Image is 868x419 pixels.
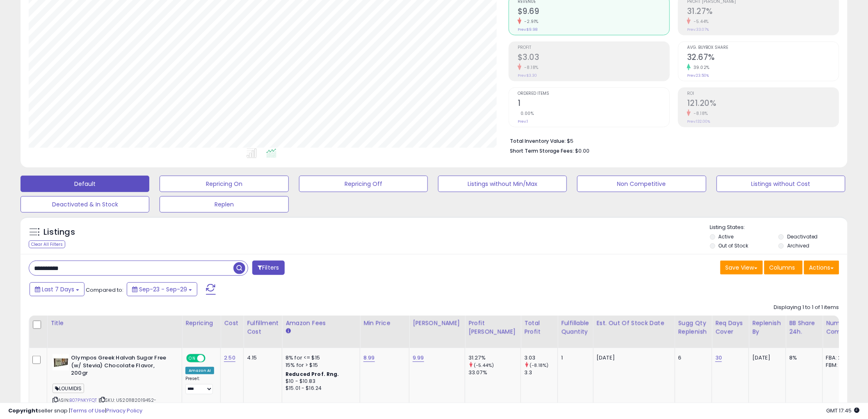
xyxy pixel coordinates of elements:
[826,354,853,362] div: FBA: 2
[185,376,214,394] div: Preset:
[675,316,712,348] th: Please note that this number is a calculation based on your required days of coverage and your ve...
[69,397,97,404] a: B07PNKYFQT
[518,119,528,124] small: Prev: 1
[826,362,853,369] div: FBM: 1
[21,176,149,192] button: Default
[687,27,709,32] small: Prev: 33.07%
[518,7,669,18] h2: $9.69
[224,319,240,327] div: Cost
[752,354,779,362] div: [DATE]
[53,397,157,409] span: | SKU: U5201182019452-[PERSON_NAME]-C2.5-F
[299,176,428,192] button: Repricing Off
[286,385,354,392] div: $15.01 - $16.24
[577,176,706,192] button: Non Competitive
[29,240,65,248] div: Clear All Filters
[413,319,461,327] div: [PERSON_NAME]
[524,354,557,362] div: 3.03
[678,354,706,362] div: 6
[710,224,847,231] p: Listing States:
[8,407,142,415] div: seller snap | |
[185,319,217,327] div: Repricing
[518,53,669,64] h2: $3.03
[160,196,288,213] button: Replen
[827,407,860,414] span: 2025-10-7 17:45 GMT
[715,319,745,336] div: Req Days Cover
[187,355,197,362] span: ON
[286,354,354,362] div: 8% for <= $15
[127,282,197,296] button: Sep-23 - Sep-29
[413,354,424,362] a: 9.99
[530,362,548,369] small: (-8.18%)
[752,319,782,336] div: Replenish By
[518,92,669,96] span: Ordered Items
[53,384,84,393] span: LOUMIDIS
[30,282,85,296] button: Last 7 Days
[468,369,521,376] div: 33.07%
[204,355,217,362] span: OFF
[286,378,354,385] div: $10 - $10.83
[252,261,284,275] button: Filters
[185,367,214,374] div: Amazon AI
[518,46,669,50] span: Profit
[286,319,356,327] div: Amazon Fees
[687,92,839,96] span: ROI
[438,176,567,192] button: Listings without Min/Max
[687,98,839,110] h2: 121.20%
[286,327,290,335] small: Amazon Fees.
[468,354,521,362] div: 31.27%
[787,233,818,240] label: Deactivated
[687,7,839,18] h2: 31.27%
[774,304,839,311] div: Displaying 1 to 1 of 1 items
[687,73,709,78] small: Prev: 23.50%
[521,18,539,25] small: -2.91%
[575,147,589,155] span: $0.00
[21,196,149,213] button: Deactivated & In Stock
[510,135,833,145] li: $5
[678,319,709,336] div: Sugg Qty Replenish
[42,285,74,293] span: Last 7 Days
[70,407,105,414] a: Terms of Use
[363,354,375,362] a: 8.99
[518,98,669,110] h2: 1
[715,354,722,362] a: 30
[687,53,839,64] h2: 32.67%
[770,263,795,272] span: Columns
[561,319,589,336] div: Fulfillable Quantity
[286,362,354,369] div: 15% for > $15
[691,110,708,117] small: -8.18%
[247,319,279,336] div: Fulfillment Cost
[139,285,187,293] span: Sep-23 - Sep-29
[719,242,749,249] label: Out of Stock
[691,18,709,25] small: -5.44%
[521,64,539,71] small: -8.18%
[71,354,171,379] b: Olympos Greek Halvah Sugar Free (w/ Stevia) Chocolate Flavor, 200gr
[510,147,574,154] b: Short Term Storage Fees:
[789,354,816,362] div: 8%
[53,354,69,371] img: 41WcCeElSbL._SL40_.jpg
[510,137,566,144] b: Total Inventory Value:
[826,319,856,336] div: Num of Comp.
[720,261,763,275] button: Save View
[160,176,288,192] button: Repricing On
[518,73,537,78] small: Prev: $3.30
[8,407,38,414] strong: Copyright
[687,46,839,50] span: Avg. Buybox Share
[597,354,669,362] p: [DATE]
[691,64,710,71] small: 39.02%
[524,369,557,376] div: 3.3
[687,119,710,124] small: Prev: 132.00%
[247,354,276,362] div: 4.15
[468,319,517,336] div: Profit [PERSON_NAME]
[764,261,803,275] button: Columns
[474,362,494,369] small: (-5.44%)
[106,407,142,414] a: Privacy Policy
[363,319,406,327] div: Min Price
[518,27,537,32] small: Prev: $9.98
[787,242,809,249] label: Archived
[286,371,339,378] b: Reduced Prof. Rng.
[43,227,75,238] h5: Listings
[719,233,734,240] label: Active
[524,319,554,336] div: Total Profit
[804,261,839,275] button: Actions
[50,319,178,327] div: Title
